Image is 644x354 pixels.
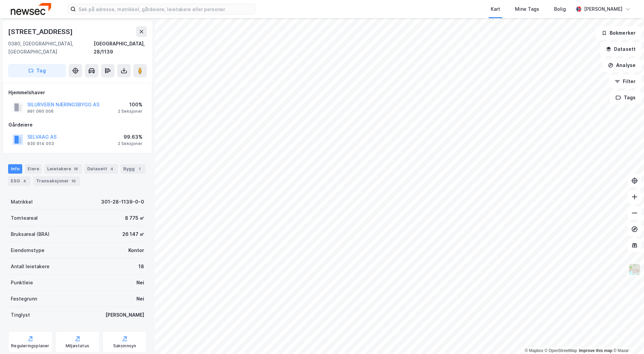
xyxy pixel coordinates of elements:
[128,246,144,254] div: Kontor
[11,214,38,222] div: Tomteareal
[554,5,566,13] div: Bolig
[94,40,147,56] div: [GEOGRAPHIC_DATA], 28/1139
[85,164,118,174] div: Datasett
[525,348,543,353] a: Mapbox
[610,91,641,104] button: Tags
[108,166,115,172] div: 4
[72,166,79,172] div: 18
[25,164,42,174] div: Eiere
[27,109,54,114] div: 991 060 006
[11,311,30,319] div: Tinglyst
[545,348,577,353] a: OpenStreetMap
[579,348,612,353] a: Improve this map
[136,295,144,303] div: Nei
[118,141,142,146] div: 2 Seksjoner
[66,343,89,349] div: Miljøstatus
[491,5,500,13] div: Kart
[602,59,641,72] button: Analyse
[33,176,80,186] div: Transaksjoner
[8,121,147,129] div: Gårdeiere
[76,4,256,14] input: Søk på adresse, matrikkel, gårdeiere, leietakere eller personer
[11,3,51,15] img: newsec-logo.f6e21ccffca1b3a03d2d.png
[628,263,641,276] img: Z
[610,322,644,354] iframe: Chat Widget
[118,133,142,141] div: 99.63%
[44,164,82,174] div: Leietakere
[121,164,146,174] div: Bygg
[600,42,641,56] button: Datasett
[122,230,144,238] div: 26 147 ㎡
[8,64,66,77] button: Tag
[8,176,31,186] div: ESG
[138,262,144,271] div: 18
[584,5,622,13] div: [PERSON_NAME]
[8,164,22,174] div: Info
[11,262,50,271] div: Antall leietakere
[101,198,144,206] div: 301-28-1139-0-0
[11,295,37,303] div: Festegrunn
[8,40,94,56] div: 0380, [GEOGRAPHIC_DATA], [GEOGRAPHIC_DATA]
[136,166,143,172] div: 1
[27,141,54,146] div: 930 914 053
[610,322,644,354] div: Kontrollprogram for chat
[125,214,144,222] div: 8 775 ㎡
[105,311,144,319] div: [PERSON_NAME]
[11,246,44,254] div: Eiendomstype
[21,178,28,184] div: 4
[70,178,77,184] div: 16
[515,5,539,13] div: Mine Tags
[118,101,142,109] div: 100%
[118,109,142,114] div: 2 Seksjoner
[11,230,50,238] div: Bruksareal (BRA)
[596,26,641,40] button: Bokmerker
[11,279,33,287] div: Punktleie
[8,26,74,37] div: [STREET_ADDRESS]
[609,75,641,88] button: Filter
[8,88,147,97] div: Hjemmelshaver
[136,279,144,287] div: Nei
[11,198,33,206] div: Matrikkel
[11,343,49,349] div: Reguleringsplaner
[113,343,136,349] div: Saksinnsyn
